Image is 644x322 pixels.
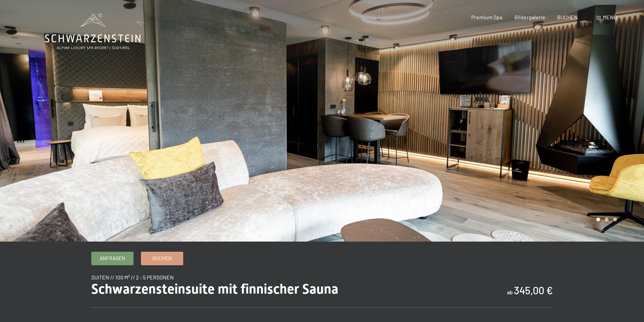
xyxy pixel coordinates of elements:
[507,289,513,295] span: ab
[100,255,125,262] span: Anfragen
[514,284,553,296] b: 345,00 €
[515,14,545,20] a: Bildergalerie
[92,252,133,265] a: Anfragen
[557,14,578,20] a: BUCHEN
[152,255,172,262] span: Buchen
[603,14,617,20] span: Menü
[91,274,174,280] span: Suiten // 100 m² // 2 - 5 Personen
[471,14,502,20] a: Premium Spa
[91,281,338,297] span: Schwarzensteinsuite mit finnischer Sauna
[141,252,183,265] a: Buchen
